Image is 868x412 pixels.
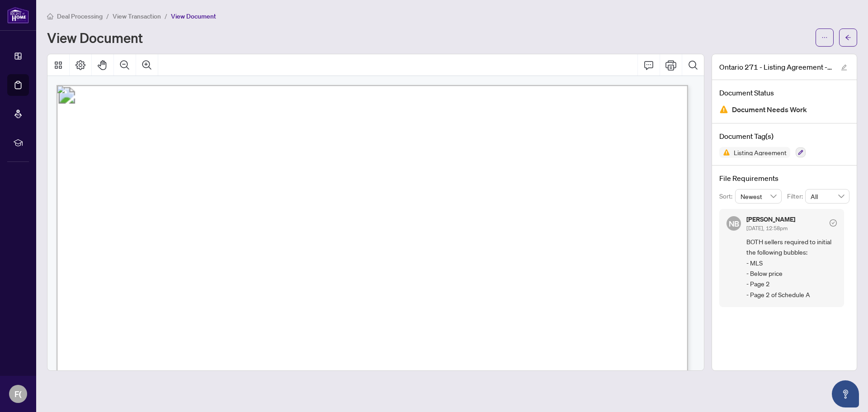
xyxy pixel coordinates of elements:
[113,12,161,20] span: View Transaction
[841,64,847,71] span: edit
[719,62,832,72] span: Ontario 271 - Listing Agreement - Seller Designated Representation Agreement - Authority to Offer...
[14,388,22,400] span: F(
[165,11,167,21] li: /
[746,225,788,232] span: [DATE], 12:58pm
[719,147,730,158] img: Status Icon
[7,7,29,24] img: logo
[728,217,739,229] span: NB
[732,104,807,116] span: Document Needs Work
[47,13,53,19] span: home
[746,216,795,223] h5: [PERSON_NAME]
[746,237,837,300] span: BOTH sellers required to initial the following bubbles: - MLS - Below price - Page 2 - Page 2 of ...
[821,34,828,41] span: ellipsis
[719,191,735,201] p: Sort:
[832,380,859,407] button: Open asap
[719,173,849,184] h4: File Requirements
[57,12,103,20] span: Deal Processing
[171,12,216,20] span: View Document
[47,30,143,45] h1: View Document
[845,34,851,41] span: arrow-left
[106,11,109,21] li: /
[719,105,728,114] img: Document Status
[719,131,849,142] h4: Document Tag(s)
[741,189,777,203] span: Newest
[787,191,805,201] p: Filter:
[811,189,844,203] span: All
[830,219,837,227] span: check-circle
[719,87,849,98] h4: Document Status
[730,149,790,156] span: Listing Agreement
